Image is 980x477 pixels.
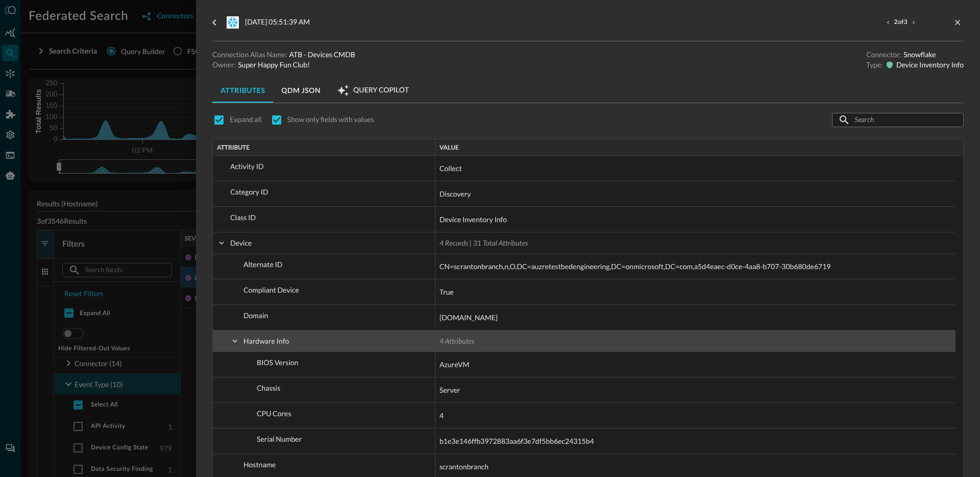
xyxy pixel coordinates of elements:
[243,285,299,294] span: Compliant Device
[257,435,302,443] span: Serial Number
[243,311,268,320] span: Domain
[206,14,223,31] button: go back
[217,144,250,151] span: Attribute
[230,213,256,222] span: Class ID
[439,238,528,247] span: 4 Records | 31 Total Attributes
[287,114,374,125] p: Show only fields with values
[243,460,276,469] span: Hostname
[951,16,964,29] button: close-drawer
[439,162,462,175] span: Collect
[257,358,299,367] span: BIOS Version
[439,188,471,200] span: Discovery
[273,78,329,103] button: QDM JSON
[212,78,273,103] button: Attributes
[854,110,940,129] input: Search
[230,114,262,125] p: Expand all
[230,162,264,171] span: Activity ID
[230,238,252,247] span: Device
[212,50,287,60] p: Connection Alias Name:
[866,50,901,60] p: Connector:
[439,461,488,473] span: scrantonbranch
[903,50,936,60] p: Snowflake
[909,17,919,28] button: next result
[439,435,594,447] span: b1e3e146ffb3972883aa6f3e7df5bb6ec24315b4
[353,86,409,95] span: Query Copilot
[883,17,893,28] button: previous result
[243,337,289,345] span: Hardware Info
[896,60,964,70] p: Device Inventory Info
[439,260,830,273] span: CN=scrantonbranch,n,O,DC=auzretestbedengineering,DC=onmicrosoft,DC=com,a5d4eaec-d0ce-4aa8-b707-30...
[212,60,236,70] p: Owner:
[439,213,507,226] span: Device Inventory Info
[227,16,239,29] svg: Snowflake
[439,286,454,298] span: True
[439,410,444,422] span: 4
[245,16,310,29] p: [DATE] 05:51:39 AM
[439,312,498,324] span: [DOMAIN_NAME]
[439,359,469,371] span: AzureVM
[257,409,291,418] span: CPU Cores
[894,18,908,27] span: 2 of 3
[289,50,355,60] p: ATB - Devices CMDB
[439,144,459,151] span: Value
[439,337,474,345] span: 4 Attributes
[439,384,460,396] span: Server
[230,187,268,196] span: Category ID
[238,60,310,70] p: Super Happy Fun Club!
[866,60,883,70] p: Type:
[257,384,280,392] span: Chassis
[243,260,282,269] span: Alternate ID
